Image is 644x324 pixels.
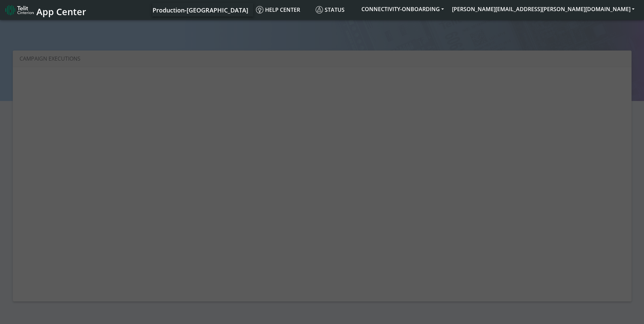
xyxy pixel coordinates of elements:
button: CONNECTIVITY-ONBOARDING [357,3,448,15]
span: Status [316,6,345,13]
a: Your current platform instance [152,3,248,17]
img: logo-telit-cinterion-gw-new.png [5,5,34,15]
a: Status [313,3,357,17]
span: Help center [256,6,300,13]
a: App Center [5,3,85,17]
img: knowledge.svg [256,6,263,13]
a: Help center [253,3,313,17]
span: Production-[GEOGRAPHIC_DATA] [153,6,248,14]
img: status.svg [316,6,323,13]
button: [PERSON_NAME][EMAIL_ADDRESS][PERSON_NAME][DOMAIN_NAME] [448,3,639,15]
span: App Center [36,5,86,18]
